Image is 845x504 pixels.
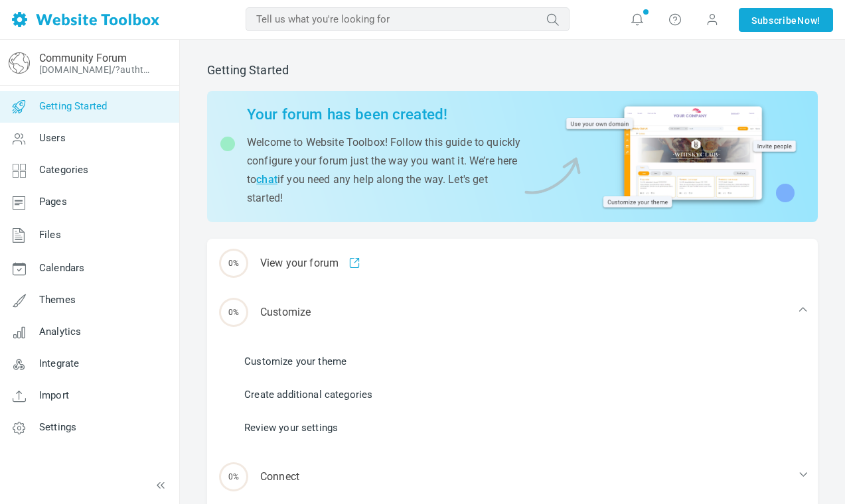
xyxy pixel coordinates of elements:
p: Welcome to Website Toolbox! Follow this guide to quickly configure your forum just the way you wa... [247,133,521,208]
span: Users [39,132,66,144]
div: Connect [207,452,818,501]
span: Pages [39,196,67,208]
span: Files [39,229,61,241]
div: Customize [207,288,818,337]
h2: Your forum has been created! [247,105,521,123]
span: Analytics [39,326,81,338]
span: Calendars [39,262,84,274]
span: 0% [219,249,248,278]
a: Customize your theme [244,354,346,369]
a: 0% View your forum [207,239,818,288]
span: 0% [219,462,248,491]
span: Getting Started [39,100,107,112]
span: Integrate [39,357,79,369]
h2: Getting Started [207,63,818,78]
a: Create additional categories [244,387,372,402]
div: View your forum [207,239,818,288]
span: Now! [797,13,820,28]
span: Categories [39,164,89,176]
input: Tell us what you're looking for [246,7,570,31]
span: Settings [39,421,76,433]
a: Review your settings [244,420,338,435]
span: 0% [219,298,248,327]
a: SubscribeNow! [739,8,833,32]
a: chat [256,173,277,186]
span: Import [39,389,69,401]
span: Themes [39,294,76,306]
a: [DOMAIN_NAME]/?authtoken=a126ce9c17b585d6e370d30a401a4eeb&rememberMe=1 [39,64,155,75]
a: Community Forum [39,52,127,64]
img: globe-icon.png [9,52,30,74]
